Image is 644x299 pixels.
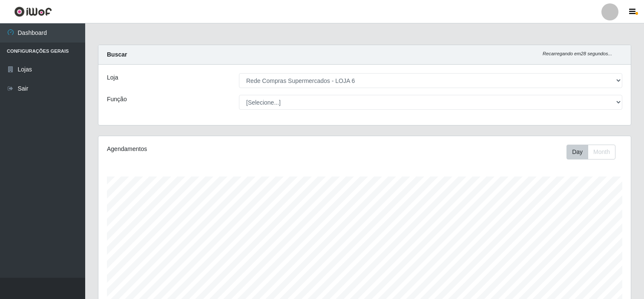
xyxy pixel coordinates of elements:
label: Função [107,95,127,104]
button: Day [566,145,588,159]
div: Agendamentos [107,145,314,154]
button: Month [588,145,615,159]
div: Toolbar with button groups [566,145,622,159]
img: CoreUI Logo [14,6,52,17]
label: Loja [107,73,118,82]
div: First group [566,145,615,159]
strong: Buscar [107,51,127,58]
i: Recarregando em 28 segundos... [543,51,612,56]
